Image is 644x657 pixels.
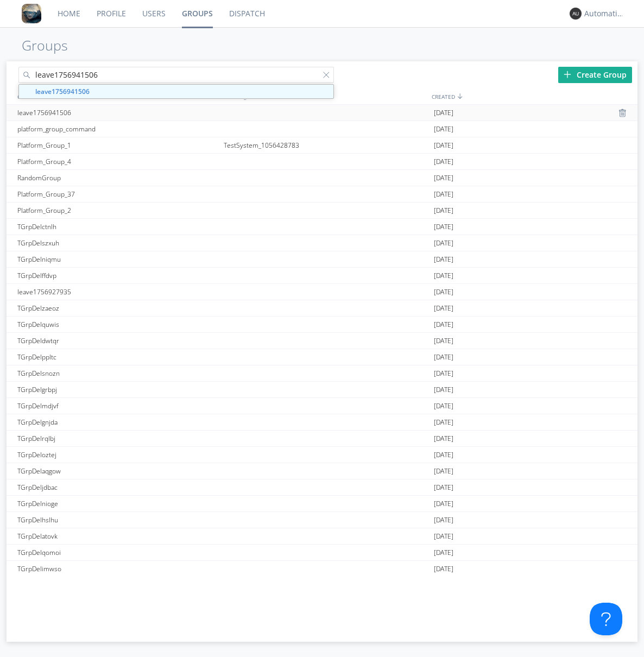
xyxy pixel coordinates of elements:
div: TGrpDelrqlbj [15,431,222,446]
a: platform_group_command[DATE] [7,121,637,137]
span: [DATE] [434,414,453,431]
a: Platform_Group_1TestSystem_1056428783[DATE] [7,137,637,154]
span: [DATE] [434,235,453,251]
strong: leave1756941506 [35,87,90,96]
span: [DATE] [434,398,453,414]
div: leave1756927935 [15,284,222,300]
div: TGrpDelzaeoz [15,300,222,316]
a: leave1756927935[DATE] [7,284,637,300]
div: TGrpDelmdjvf [15,398,222,414]
span: [DATE] [434,121,453,137]
span: [DATE] [434,496,453,512]
span: [DATE] [434,463,453,479]
img: plus.svg [564,71,571,78]
a: TGrpDelszxuh[DATE] [7,235,637,251]
a: TGrpDelhslhu[DATE] [7,512,637,528]
input: Search groups [18,67,334,83]
a: leave1756941506[DATE] [7,105,637,121]
a: TGrpDelgrbpj[DATE] [7,382,637,398]
a: TGrpDelniqmu[DATE] [7,251,637,268]
div: Create Group [558,67,632,83]
a: TGrpDelaqgow[DATE] [7,463,637,479]
div: TGrpDelhslhu [15,512,222,528]
span: [DATE] [434,349,453,365]
a: TGrpDelzaeoz[DATE] [7,300,637,317]
span: [DATE] [434,284,453,300]
span: [DATE] [434,251,453,268]
a: TGrpDeljdbac[DATE] [7,479,637,496]
div: TGrpDelgnjda [15,414,222,430]
div: TGrpDelgrbpj [15,382,222,397]
div: Automation+0004 [584,8,625,19]
span: [DATE] [434,203,453,219]
div: TGrpDeljdbac [15,479,222,495]
span: [DATE] [434,382,453,398]
div: RandomGroup [15,170,222,186]
a: Platform_Group_2[DATE] [7,203,637,219]
div: GROUPS [15,89,218,104]
a: TGrpDelatovk[DATE] [7,528,637,545]
a: RandomGroup[DATE] [7,170,637,186]
div: TGrpDelatovk [15,528,222,544]
div: TGrpDelppltc [15,349,222,365]
div: Platform_Group_2 [15,203,222,218]
span: [DATE] [434,479,453,496]
span: [DATE] [434,333,453,349]
div: TGrpDelquwis [15,317,222,332]
div: platform_group_command [15,121,222,137]
a: TGrpDelquwis[DATE] [7,317,637,333]
div: TGrpDelsnozn [15,365,222,381]
span: [DATE] [434,317,453,333]
a: TGrpDelrqlbj[DATE] [7,431,637,447]
a: TGrpDelmdjvf[DATE] [7,398,637,414]
span: [DATE] [434,528,453,545]
div: TestSystem_1056428783 [221,137,431,153]
div: TGrpDelimwso [15,561,222,577]
a: Platform_Group_37[DATE] [7,186,637,203]
span: [DATE] [434,300,453,317]
iframe: Toggle Customer Support [590,603,622,635]
div: Platform_Group_4 [15,154,222,169]
h1: Groups [22,38,644,53]
span: [DATE] [434,154,453,170]
span: [DATE] [434,268,453,284]
span: [DATE] [434,561,453,577]
div: TGrpDelctnlh [15,219,222,235]
a: TGrpDeldwtqr[DATE] [7,333,637,349]
div: TGrpDelszxuh [15,235,222,251]
a: TGrpDelppltc[DATE] [7,349,637,365]
img: 8ff700cf5bab4eb8a436322861af2272 [22,4,41,23]
span: [DATE] [434,186,453,203]
span: [DATE] [434,137,453,154]
div: TGrpDeldwtqr [15,333,222,349]
a: TGrpDeloztej[DATE] [7,447,637,463]
span: [DATE] [434,447,453,463]
span: [DATE] [434,170,453,186]
span: [DATE] [434,431,453,447]
a: TGrpDelnioge[DATE] [7,496,637,512]
div: TGrpDelniqmu [15,251,222,267]
div: Platform_Group_37 [15,186,222,202]
img: 373638.png [570,8,582,20]
a: TGrpDelimwso[DATE] [7,561,637,577]
span: [DATE] [434,365,453,382]
a: TGrpDelgnjda[DATE] [7,414,637,431]
div: leave1756941506 [15,105,222,121]
span: [DATE] [434,219,453,235]
a: TGrpDelqomoi[DATE] [7,545,637,561]
div: TGrpDeloztej [15,447,222,463]
a: TGrpDelctnlh[DATE] [7,219,637,235]
div: TGrpDelaqgow [15,463,222,479]
div: TGrpDelffdvp [15,268,222,283]
a: TGrpDelsnozn[DATE] [7,365,637,382]
div: TGrpDelqomoi [15,545,222,560]
a: Platform_Group_4[DATE] [7,154,637,170]
div: TGrpDelnioge [15,496,222,511]
span: [DATE] [434,512,453,528]
a: TGrpDelffdvp[DATE] [7,268,637,284]
div: CREATED [429,89,638,104]
div: Platform_Group_1 [15,137,222,153]
span: [DATE] [434,545,453,561]
span: [DATE] [434,105,453,121]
